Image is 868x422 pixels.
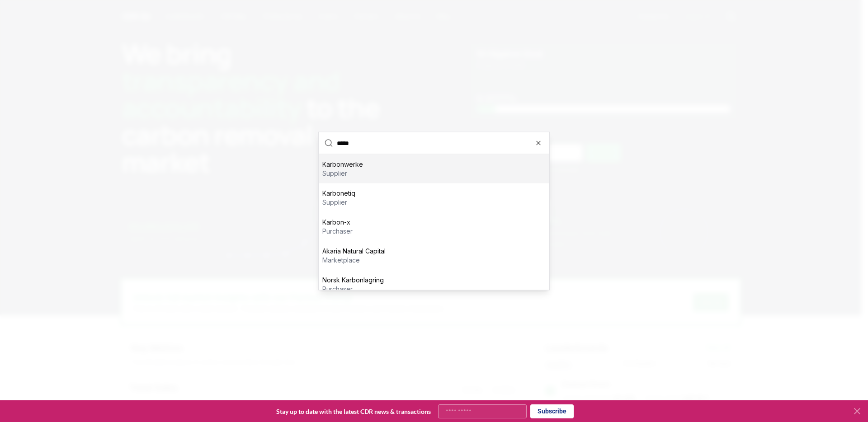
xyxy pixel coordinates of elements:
p: purchaser [322,285,384,294]
p: supplier [322,169,363,178]
p: supplier [322,198,355,207]
p: marketplace [322,256,386,265]
p: purchaser [322,227,353,236]
p: Karbonetiq [322,189,355,198]
p: Karbonwerke [322,160,363,169]
p: Norsk Karbonlagring [322,276,384,285]
p: Karbon-x [322,218,353,227]
p: Akaria Natural Capital [322,247,386,256]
